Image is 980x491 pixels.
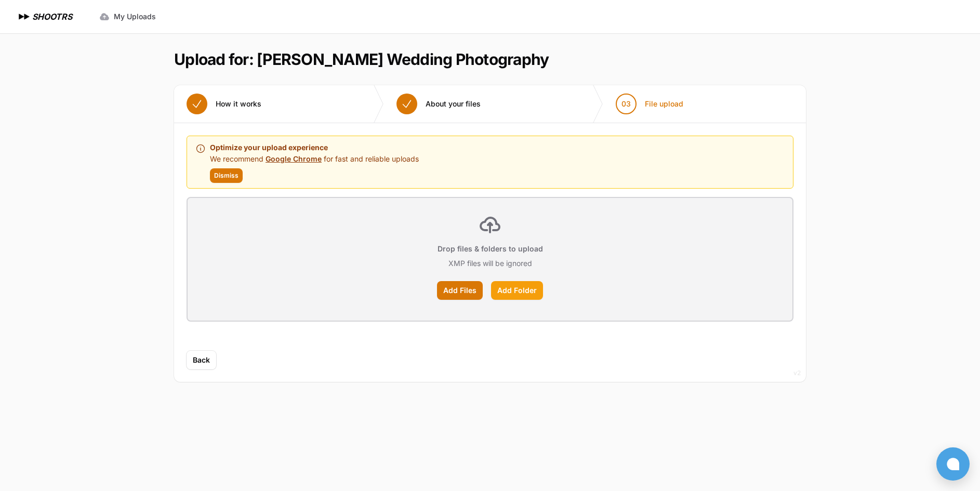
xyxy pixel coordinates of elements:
img: SHOOTRS [17,10,32,23]
button: About your files [384,85,493,123]
div: v2 [793,367,801,379]
button: Back [187,351,216,369]
span: File upload [645,99,683,109]
label: Add Files [437,281,483,300]
button: Open chat window [936,447,970,481]
button: How it works [174,85,274,123]
button: Dismiss [210,168,243,183]
span: 03 [621,99,631,109]
p: XMP files will be ignored [448,258,532,269]
p: Drop files & folders to upload [438,244,543,254]
h1: SHOOTRS [32,10,72,23]
p: Optimize your upload experience [210,141,419,154]
p: We recommend for fast and reliable uploads [210,154,419,164]
a: Google Chrome [266,154,322,163]
a: My Uploads [93,7,162,26]
label: Add Folder [491,281,543,300]
span: Back [193,355,210,365]
a: SHOOTRS SHOOTRS [17,10,72,23]
span: How it works [216,99,261,109]
span: Dismiss [214,171,239,180]
span: About your files [426,99,481,109]
button: 03 File upload [603,85,696,123]
span: My Uploads [114,11,156,22]
h1: Upload for: [PERSON_NAME] Wedding Photography [174,50,549,69]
